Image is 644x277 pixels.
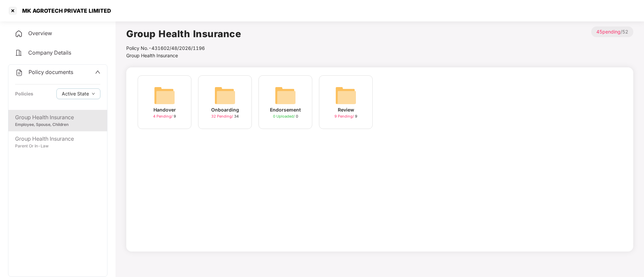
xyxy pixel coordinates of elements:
span: up [95,69,100,75]
span: 32 Pending / [211,114,234,119]
img: svg+xml;base64,PHN2ZyB4bWxucz0iaHR0cDovL3d3dy53My5vcmcvMjAwMC9zdmciIHdpZHRoPSI2NCIgaGVpZ2h0PSI2NC... [335,85,357,106]
span: 9 Pending / [334,114,355,119]
div: Handover [153,106,176,114]
span: Active State [62,90,89,97]
img: svg+xml;base64,PHN2ZyB4bWxucz0iaHR0cDovL3d3dy53My5vcmcvMjAwMC9zdmciIHdpZHRoPSI2NCIgaGVpZ2h0PSI2NC... [275,85,296,106]
div: Policies [15,90,33,97]
div: Group Health Insurance [15,113,100,122]
div: Employee, Spouse, Children [15,122,100,128]
div: 34 [211,114,239,119]
span: 4 Pending / [153,114,174,119]
div: Parent Or In-Law [15,143,100,149]
div: Review [338,106,354,114]
img: svg+xml;base64,PHN2ZyB4bWxucz0iaHR0cDovL3d3dy53My5vcmcvMjAwMC9zdmciIHdpZHRoPSIyNCIgaGVpZ2h0PSIyNC... [15,30,23,38]
span: Policy documents [29,69,73,75]
p: / 52 [591,26,633,37]
h1: Group Health Insurance [126,26,241,41]
span: Company Details [28,49,71,56]
span: Overview [28,30,52,37]
span: 0 Uploaded / [273,114,296,119]
div: 9 [334,114,357,119]
img: svg+xml;base64,PHN2ZyB4bWxucz0iaHR0cDovL3d3dy53My5vcmcvMjAwMC9zdmciIHdpZHRoPSIyNCIgaGVpZ2h0PSIyNC... [15,69,23,77]
img: svg+xml;base64,PHN2ZyB4bWxucz0iaHR0cDovL3d3dy53My5vcmcvMjAwMC9zdmciIHdpZHRoPSI2NCIgaGVpZ2h0PSI2NC... [214,85,236,106]
span: down [92,92,95,96]
div: Endorsement [270,106,301,114]
span: Group Health Insurance [126,53,178,58]
div: Onboarding [211,106,239,114]
button: Active Statedown [56,88,100,99]
div: 9 [153,114,176,119]
div: Group Health Insurance [15,135,100,143]
img: svg+xml;base64,PHN2ZyB4bWxucz0iaHR0cDovL3d3dy53My5vcmcvMjAwMC9zdmciIHdpZHRoPSIyNCIgaGVpZ2h0PSIyNC... [15,49,23,57]
div: 0 [273,114,298,119]
span: 45 pending [596,29,620,34]
div: MK AGROTECH PRIVATE LIMITED [18,7,111,14]
div: Policy No.- 431602/48/2026/1196 [126,45,241,52]
img: svg+xml;base64,PHN2ZyB4bWxucz0iaHR0cDovL3d3dy53My5vcmcvMjAwMC9zdmciIHdpZHRoPSI2NCIgaGVpZ2h0PSI2NC... [154,85,175,106]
